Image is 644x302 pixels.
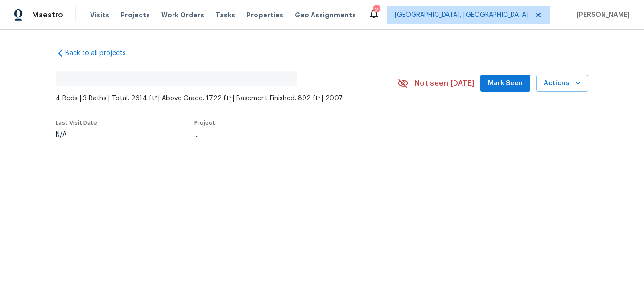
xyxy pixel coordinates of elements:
span: Geo Assignments [295,10,356,20]
span: Actions [544,78,581,90]
span: Projects [121,10,150,20]
span: Properties [247,10,283,20]
div: 2 [373,6,380,15]
div: ... [194,131,375,138]
span: Visits [90,10,109,20]
button: Mark Seen [480,75,530,92]
span: Mark Seen [488,78,523,90]
span: 4 Beds | 3 Baths | Total: 2614 ft² | Above Grade: 1722 ft² | Basement Finished: 892 ft² | 2007 [56,94,397,103]
span: Not seen [DATE] [414,79,475,88]
div: N/A [56,131,97,138]
span: Tasks [215,12,235,18]
span: Work Orders [161,10,204,20]
span: [PERSON_NAME] [573,10,630,20]
span: Project [194,120,215,126]
button: Actions [536,75,588,92]
span: Last Visit Date [56,120,97,126]
span: [GEOGRAPHIC_DATA], [GEOGRAPHIC_DATA] [395,10,528,20]
a: Back to all projects [56,49,146,58]
span: Maestro [32,10,63,20]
